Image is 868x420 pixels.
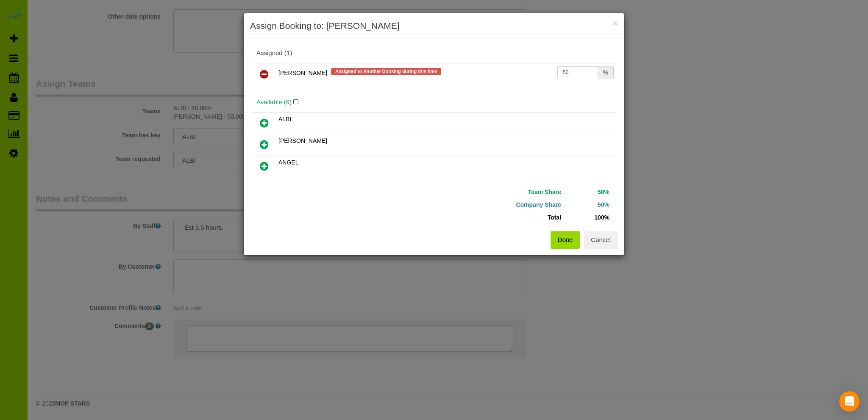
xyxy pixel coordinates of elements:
div: Open Intercom Messenger [839,391,860,412]
span: [PERSON_NAME] [278,137,327,144]
span: Assigned to Another Booking during this time [331,68,441,75]
span: ALBI [278,116,291,122]
td: Company Share [440,198,563,211]
span: [PERSON_NAME] [278,70,327,76]
button: × [613,19,618,28]
h4: Available (9) [256,99,612,106]
div: % [598,66,614,79]
td: Team Share [440,186,563,198]
td: 50% [563,198,612,211]
td: 50% [563,186,612,198]
td: Total [440,211,563,224]
td: 100% [563,211,612,224]
h3: Assign Booking to: [PERSON_NAME] [250,19,618,32]
button: Done [551,231,580,249]
div: Assigned (1) [256,50,612,57]
span: ANGEL [278,159,298,166]
button: Cancel [584,231,618,249]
